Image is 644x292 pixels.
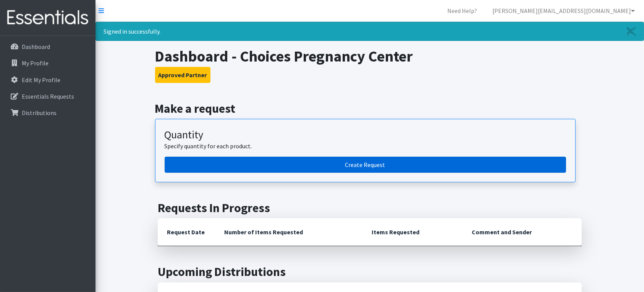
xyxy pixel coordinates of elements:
a: Essentials Requests [3,89,92,104]
button: Approved Partner [155,67,210,83]
h2: Make a request [155,101,585,116]
p: Edit My Profile [22,76,60,84]
th: Request Date [158,218,215,246]
a: Create a request by quantity [165,157,566,173]
p: Dashboard [22,43,50,50]
h1: Dashboard - Choices Pregnancy Center [155,47,585,65]
h2: Upcoming Distributions [158,264,582,279]
p: My Profile [22,59,49,67]
a: Need Help? [441,3,483,18]
a: [PERSON_NAME][EMAIL_ADDRESS][DOMAIN_NAME] [486,3,641,18]
a: Distributions [3,105,92,120]
a: Close [619,22,644,41]
p: Essentials Requests [22,92,74,100]
h3: Quantity [165,128,566,141]
p: Distributions [22,109,57,117]
a: My Profile [3,55,92,71]
div: Signed in successfully. [95,22,644,41]
img: HumanEssentials [3,5,92,31]
h2: Requests In Progress [158,201,582,215]
p: Specify quantity for each product. [165,141,566,151]
th: Comment and Sender [463,218,582,246]
a: Dashboard [3,39,92,54]
th: Number of Items Requested [215,218,362,246]
th: Items Requested [362,218,463,246]
a: Edit My Profile [3,72,92,88]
